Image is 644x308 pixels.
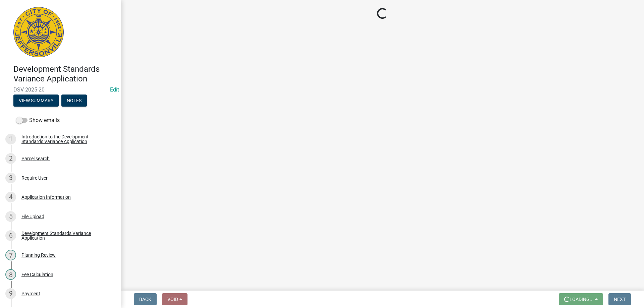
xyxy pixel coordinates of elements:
button: Notes [61,95,87,107]
div: File Upload [21,214,44,219]
wm-modal-confirm: Summary [13,98,59,104]
div: Introduction to the Development Standards Variance Application [21,134,110,144]
span: Loading... [570,297,594,302]
h4: Development Standards Variance Application [13,64,115,84]
img: City of Jeffersonville, Indiana [13,7,64,57]
div: Fee Calculation [21,272,53,277]
button: Back [134,293,157,305]
div: Planning Review [21,253,56,257]
button: View Summary [13,95,59,107]
div: 5 [5,211,16,222]
label: Show emails [16,116,60,124]
div: Require User [21,176,48,180]
button: Next [608,293,631,305]
span: Back [139,297,151,302]
div: 3 [5,173,16,183]
div: 8 [5,269,16,280]
div: Development Standards Variance Application [21,231,110,240]
div: Payment [21,291,40,296]
div: 1 [5,134,16,144]
span: Void [167,297,178,302]
span: DSV-2025-20 [13,86,107,93]
div: Application Information [21,195,71,199]
div: 6 [5,230,16,241]
button: Void [162,293,187,305]
span: Next [614,297,626,302]
div: 9 [5,288,16,299]
div: 2 [5,153,16,164]
div: Parcel search [21,156,50,161]
div: 4 [5,192,16,202]
button: Loading... [559,293,603,305]
wm-modal-confirm: Notes [61,98,87,104]
wm-modal-confirm: Edit Application Number [110,86,119,93]
a: Edit [110,86,119,93]
div: 7 [5,250,16,260]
